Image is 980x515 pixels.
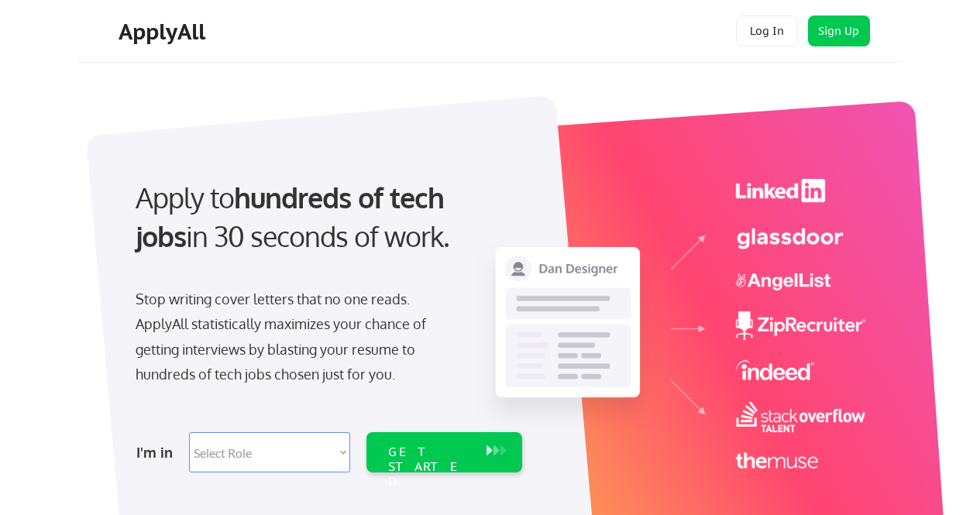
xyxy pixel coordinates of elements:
[119,19,210,45] div: ApplyAll
[136,440,180,465] div: I'm in
[136,178,516,256] div: Apply to in 30 seconds of work.
[136,180,451,253] strong: hundreds of tech jobs
[136,287,454,387] div: Stop writing cover letters that no one reads. ApplyAll statistically maximizes your chance of get...
[736,15,798,46] button: Log In
[808,15,870,46] button: Sign Up
[388,445,471,489] div: GET STARTED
